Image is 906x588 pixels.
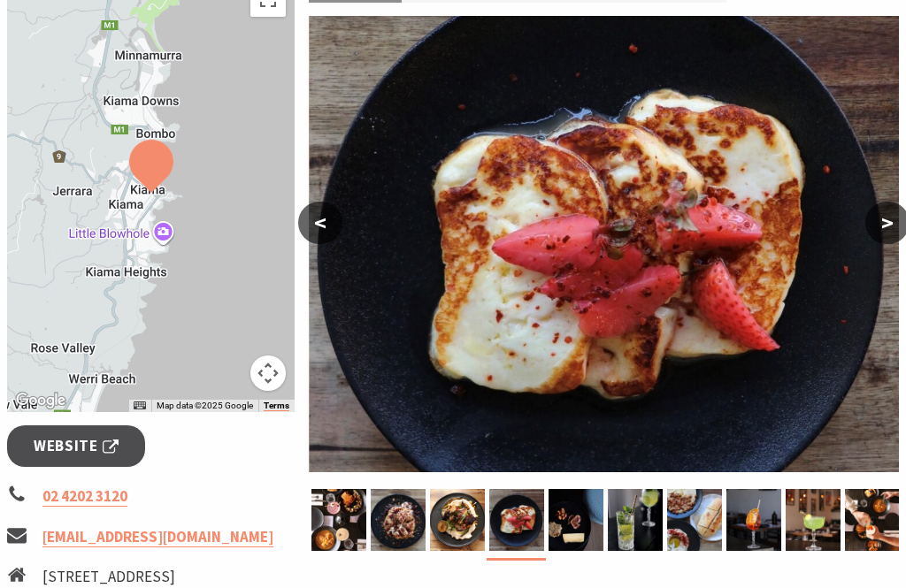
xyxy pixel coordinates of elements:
[34,434,119,458] span: Website
[12,389,70,412] img: Google
[134,400,146,412] button: Keyboard shortcuts
[42,486,127,507] a: 02 4202 3120
[264,401,289,411] a: Terms (opens in new tab)
[12,389,70,412] a: Click to see this area on Google Maps
[42,527,273,547] a: [EMAIL_ADDRESS][DOMAIN_NAME]
[157,401,253,410] span: Map data ©2025 Google
[7,425,145,467] a: Website
[298,202,342,244] button: <
[250,355,286,391] button: Map camera controls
